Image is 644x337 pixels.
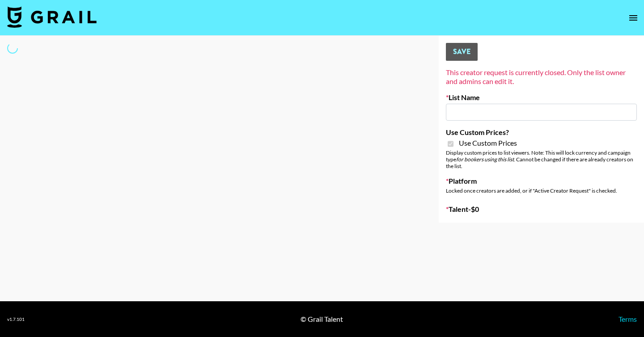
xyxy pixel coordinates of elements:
a: Terms [619,315,637,323]
div: Locked once creators are added, or if "Active Creator Request" is checked. [446,187,637,194]
label: Talent - $ 0 [446,205,637,214]
div: This creator request is currently closed. Only the list owner and admins can edit it. [446,68,637,86]
em: for bookers using this list [456,156,514,163]
div: Display custom prices to list viewers. Note: This will lock currency and campaign type . Cannot b... [446,149,637,169]
div: © Grail Talent [301,315,343,324]
button: open drawer [624,9,642,27]
img: Grail Talent [7,6,97,28]
label: List Name [446,93,637,102]
span: Use Custom Prices [459,139,517,147]
button: Save [446,43,478,61]
label: Platform [446,177,637,185]
label: Use Custom Prices? [446,128,637,137]
div: v 1.7.101 [7,316,25,322]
